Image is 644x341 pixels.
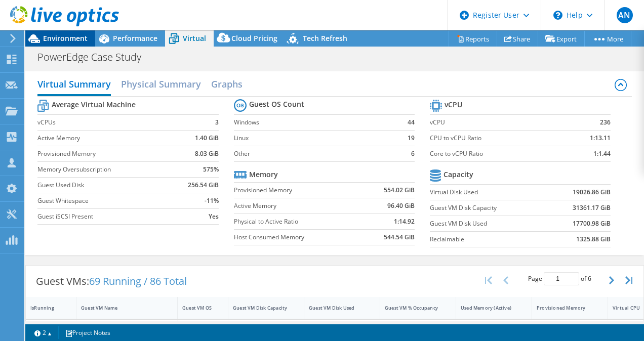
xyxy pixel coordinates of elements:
[30,305,59,311] div: IsRunning
[385,305,439,311] div: Guest VM % Occupancy
[553,11,562,20] svg: \n
[209,211,219,222] b: Yes
[26,266,197,297] div: Guest VMs:
[27,326,59,339] a: 2
[449,31,497,47] a: Reports
[497,31,538,47] a: Share
[234,133,398,143] label: Linux
[593,149,611,159] b: 1:1.44
[573,187,611,197] b: 19026.86 GiB
[37,164,175,175] label: Memory Oversubscription
[37,117,175,127] label: vCPUs
[303,33,347,43] span: Tech Refresh
[411,149,415,159] b: 6
[461,305,515,311] div: Used Memory (Active)
[430,133,563,143] label: CPU to vCPU Ratio
[430,187,548,197] label: Virtual Disk Used
[613,305,641,311] div: Virtual CPU
[430,219,548,229] label: Guest VM Disk Used
[408,133,415,143] b: 19
[183,33,206,43] span: Virtual
[445,100,462,110] b: vCPU
[215,117,219,127] b: 3
[234,185,362,195] label: Provisioned Memory
[234,117,398,127] label: Windows
[37,211,175,222] label: Guest iSCSI Present
[544,272,579,285] input: jump to page
[234,201,362,211] label: Active Memory
[249,99,304,109] b: Guest OS Count
[205,196,219,206] b: -11%
[384,232,415,242] b: 544.54 GiB
[249,169,278,180] b: Memory
[33,52,157,63] h1: PowerEdge Case Study
[430,117,563,127] label: vCPU
[600,117,611,127] b: 236
[234,149,398,159] label: Other
[444,169,473,180] b: Capacity
[81,305,160,311] div: Guest VM Name
[394,217,415,227] b: 1:14.92
[121,74,201,94] h2: Physical Summary
[584,31,631,47] a: More
[211,74,243,94] h2: Graphs
[408,117,415,127] b: 44
[188,180,219,190] b: 256.54 GiB
[37,133,175,143] label: Active Memory
[387,201,415,211] b: 96.40 GiB
[37,74,111,96] h2: Virtual Summary
[58,326,117,339] a: Project Notes
[195,149,219,159] b: 8.03 GiB
[182,305,211,311] div: Guest VM OS
[430,149,563,159] label: Core to vCPU Ratio
[430,234,548,244] label: Reclaimable
[576,234,611,244] b: 1325.88 GiB
[528,272,591,285] span: Page of
[89,274,187,288] span: 69 Running / 86 Total
[233,305,287,311] div: Guest VM Disk Capacity
[37,149,175,159] label: Provisioned Memory
[231,33,277,43] span: Cloud Pricing
[573,203,611,213] b: 31361.17 GiB
[43,33,88,43] span: Environment
[573,219,611,229] b: 17700.98 GiB
[37,196,175,206] label: Guest Whitespace
[430,203,548,213] label: Guest VM Disk Capacity
[203,164,219,175] b: 575%
[617,7,633,23] span: AN
[234,232,362,242] label: Host Consumed Memory
[538,31,585,47] a: Export
[590,133,611,143] b: 1:13.11
[537,305,591,311] div: Provisioned Memory
[37,180,175,190] label: Guest Used Disk
[588,274,591,283] span: 6
[234,217,362,227] label: Physical to Active Ratio
[195,133,219,143] b: 1.40 GiB
[309,305,363,311] div: Guest VM Disk Used
[384,185,415,195] b: 554.02 GiB
[113,33,157,43] span: Performance
[52,100,136,110] b: Average Virtual Machine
